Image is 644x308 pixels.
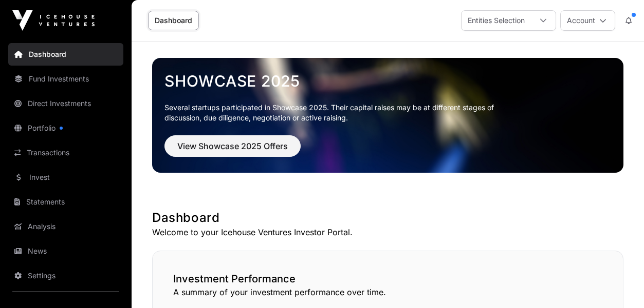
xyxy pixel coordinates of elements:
a: Invest [8,166,123,189]
span: View Showcase 2025 Offers [177,140,288,152]
a: Portfolio [8,117,123,139]
a: News [8,240,123,262]
a: Fund Investments [8,68,123,90]
p: Several startups participated in Showcase 2025. Their capital raises may be at different stages o... [164,102,510,123]
a: Dashboard [8,43,123,66]
a: Showcase 2025 [164,72,611,90]
a: Analysis [8,215,123,238]
a: Settings [8,264,123,287]
a: Direct Investments [8,92,123,115]
a: Transactions [8,141,123,164]
h1: Dashboard [152,210,623,226]
p: Welcome to your Icehouse Ventures Investor Portal. [152,226,623,238]
a: Statements [8,191,123,213]
p: A summary of your investment performance over time. [173,286,602,298]
button: View Showcase 2025 Offers [164,135,301,157]
img: Icehouse Ventures Logo [12,10,95,31]
a: View Showcase 2025 Offers [164,146,301,156]
button: Account [560,10,615,31]
h2: Investment Performance [173,272,602,286]
a: Dashboard [148,11,199,30]
img: Showcase 2025 [152,58,623,173]
div: Entities Selection [462,11,531,30]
